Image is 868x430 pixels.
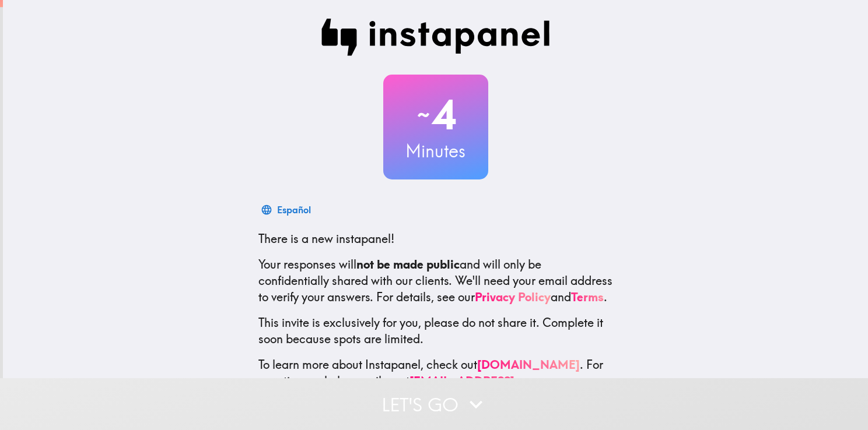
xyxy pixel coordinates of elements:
[383,91,488,139] h2: 4
[258,231,394,246] span: There is a new instapanel!
[321,19,550,56] img: Instapanel
[571,290,604,304] a: Terms
[258,256,613,305] p: Your responses will and will only be confidentially shared with our clients. We'll need your emai...
[383,139,488,163] h3: Minutes
[415,97,432,132] span: ~
[277,202,311,218] div: Español
[258,357,613,406] p: To learn more about Instapanel, check out . For questions or help, email us at .
[475,290,551,304] a: Privacy Policy
[477,357,580,372] a: [DOMAIN_NAME]
[258,198,316,221] button: Español
[258,315,613,347] p: This invite is exclusively for you, please do not share it. Complete it soon because spots are li...
[356,257,460,272] b: not be made public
